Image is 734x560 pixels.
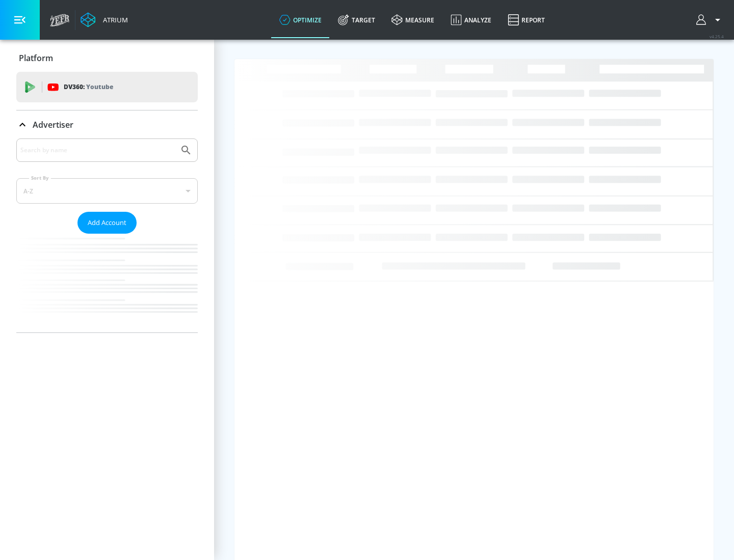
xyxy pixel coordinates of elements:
p: DV360: [64,81,113,93]
div: DV360: Youtube [16,72,198,102]
p: Platform [19,52,53,64]
div: Platform [16,44,198,72]
div: Advertiser [16,138,198,332]
a: Analyze [442,2,500,38]
a: Report [500,2,553,38]
div: Advertiser [16,110,198,139]
p: Advertiser [33,119,73,130]
a: Atrium [81,12,128,27]
nav: list of Advertiser [16,234,198,332]
span: Add Account [88,217,126,229]
div: Atrium [99,15,128,24]
div: A-Z [16,178,198,204]
button: Add Account [77,212,137,234]
span: v 4.25.4 [710,34,724,39]
a: measure [383,2,442,38]
a: Target [330,2,383,38]
a: optimize [271,2,330,38]
label: Sort By [29,175,51,181]
p: Youtube [86,81,113,92]
input: Search by name [20,144,175,157]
